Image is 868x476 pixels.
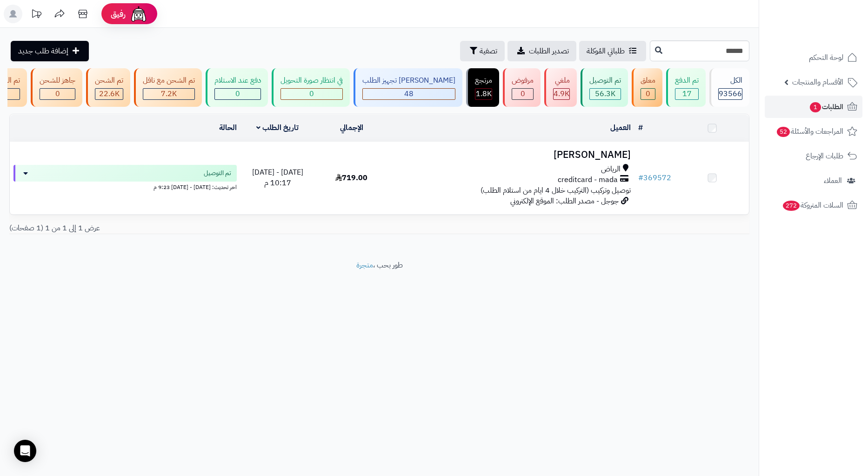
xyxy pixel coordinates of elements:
[512,89,533,99] div: 0
[99,88,120,99] span: 22.6K
[340,122,363,133] a: الإجمالي
[641,75,655,86] div: معلق
[480,46,497,57] span: تصفية
[824,174,842,187] span: العملاء
[590,89,621,99] div: 56289
[352,68,464,107] a: [PERSON_NAME] تجهيز الطلب 48
[719,88,742,99] span: 93566
[682,88,692,99] span: 17
[601,164,621,175] span: الرياض
[718,75,742,86] div: الكل
[25,5,48,26] a: تحديثات المنصة
[809,100,843,113] span: الطلبات
[512,75,534,86] div: مرفوض
[664,68,708,107] a: تم الدفع 17
[638,172,643,183] span: #
[219,122,237,133] a: الحالة
[460,41,505,61] button: تصفية
[476,88,492,99] span: 1.8K
[610,122,631,133] a: العميل
[675,89,698,99] div: 17
[553,75,570,86] div: ملغي
[335,172,367,183] span: 719.00
[765,96,862,118] a: الطلبات1
[204,169,231,178] span: تم التوصيل
[356,260,373,271] a: متجرة
[708,68,751,107] a: الكل93566
[783,201,800,211] span: 272
[143,89,194,99] div: 7223
[587,46,625,57] span: طلباتي المُوكلة
[11,41,89,61] a: إضافة طلب جديد
[554,88,569,99] span: 4.9K
[214,75,261,86] div: دفع عند الاستلام
[475,89,492,99] div: 1793
[554,89,569,99] div: 4944
[363,89,455,99] div: 48
[529,46,569,57] span: تصدير الطلبات
[765,145,862,167] a: طلبات الإرجاع
[29,68,84,107] a: جاهز للشحن 0
[111,8,126,20] span: رفيق
[404,88,414,99] span: 48
[18,46,68,57] span: إضافة طلب جديد
[638,172,671,183] a: #369572
[805,25,859,45] img: logo-2.png
[558,175,618,185] span: creditcard - mada
[782,199,843,212] span: السلات المتروكة
[507,41,576,61] a: تصدير الطلبات
[521,88,525,99] span: 0
[40,89,75,99] div: 0
[777,127,790,137] span: 52
[464,68,501,107] a: مرتجع 1.8K
[501,68,542,107] a: مرفوض 0
[256,122,299,133] a: تاريخ الطلب
[765,46,862,69] a: لوحة التحكم
[95,89,123,99] div: 22578
[132,68,204,107] a: تم الشحن مع ناقل 7.2K
[675,75,699,86] div: تم الدفع
[510,196,619,207] span: جوجل - مصدر الطلب: الموقع الإلكتروني
[40,75,75,86] div: جاهز للشحن
[641,89,655,99] div: 0
[362,75,455,86] div: [PERSON_NAME] تجهيز الطلب
[392,150,631,160] h3: [PERSON_NAME]
[809,51,843,64] span: لوحة التحكم
[630,68,664,107] a: معلق 0
[765,194,862,216] a: السلات المتروكة272
[84,68,132,107] a: تم الشحن 22.6K
[792,76,843,89] span: الأقسام والمنتجات
[595,88,615,99] span: 56.3K
[235,88,240,99] span: 0
[589,75,621,86] div: تم التوصيل
[776,125,843,138] span: المراجعات والأسئلة
[95,75,123,86] div: تم الشحن
[270,68,352,107] a: في انتظار صورة التحويل 0
[129,5,148,23] img: ai-face.png
[281,89,342,99] div: 0
[638,122,643,133] a: #
[143,75,195,86] div: تم الشحن مع ناقل
[646,88,650,99] span: 0
[204,68,270,107] a: دفع عند الاستلام 0
[806,150,843,163] span: طلبات الإرجاع
[765,120,862,143] a: المراجعات والأسئلة52
[542,68,579,107] a: ملغي 4.9K
[765,170,862,192] a: العملاء
[810,102,821,112] span: 1
[309,88,314,99] span: 0
[13,182,237,191] div: اخر تحديث: [DATE] - [DATE] 9:23 م
[579,68,630,107] a: تم التوصيل 56.3K
[2,223,380,234] div: عرض 1 إلى 1 من 1 (1 صفحات)
[215,89,260,99] div: 0
[14,440,36,462] div: Open Intercom Messenger
[579,41,646,61] a: طلباتي المُوكلة
[475,75,492,86] div: مرتجع
[55,88,60,99] span: 0
[481,185,631,196] span: توصيل وتركيب (التركيب خلال 4 ايام من استلام الطلب)
[280,75,343,86] div: في انتظار صورة التحويل
[252,167,303,189] span: [DATE] - [DATE] 10:17 م
[161,88,177,99] span: 7.2K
